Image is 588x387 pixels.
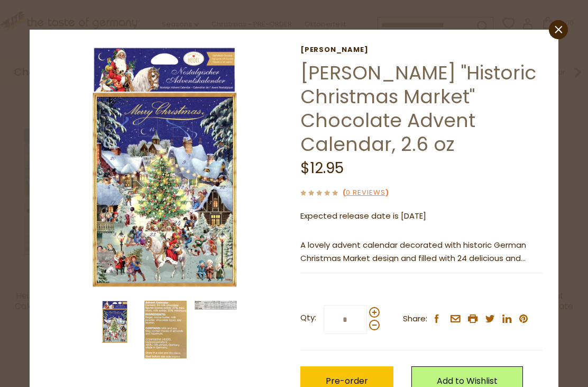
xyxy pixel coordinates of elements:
[45,46,288,289] img: Heidel "Historic Christmas Market" Chocolate Advent Calendar, 2.6 oz
[144,301,187,358] img: Heidel "Historic Christmas Market" Chocolate Advent Calendar, 2.6 oz
[343,187,389,197] span: ( )
[195,301,237,310] img: Heidel "Historic Christmas Market" Chocolate Advent Calendar, 2.6 oz
[324,305,367,334] input: Qty:
[300,59,536,158] a: [PERSON_NAME] "Historic Christmas Market" Chocolate Advent Calendar, 2.6 oz
[300,239,543,265] p: A lovely advent calendar decorated with historic German Christmas Market design and filled with 2...
[326,375,368,387] span: Pre-order
[403,312,427,326] span: Share:
[300,158,344,178] span: $12.95
[346,187,385,199] a: 0 Reviews
[300,311,316,325] strong: Qty:
[300,210,543,223] p: Expected release date is [DATE]
[300,46,543,54] a: [PERSON_NAME]
[94,301,136,343] img: Heidel "Historic Christmas Market" Chocolate Advent Calendar, 2.6 oz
